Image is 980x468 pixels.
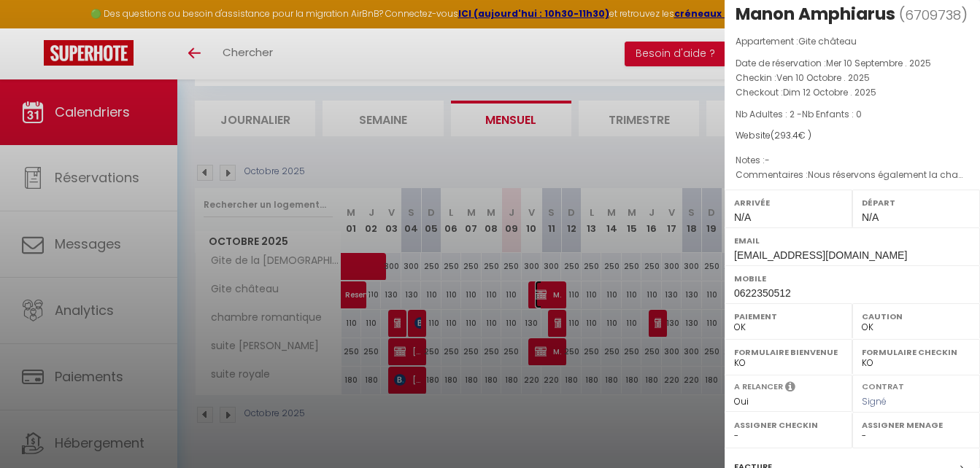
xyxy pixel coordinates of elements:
div: Manon Amphiarus [736,2,895,26]
span: Mer 10 Septembre . 2025 [826,57,931,69]
span: N/A [734,211,751,223]
span: 0622350512 [734,287,791,299]
i: Sélectionner OUI si vous souhaiter envoyer les séquences de messages post-checkout [785,381,795,397]
span: [EMAIL_ADDRESS][DOMAIN_NAME] [734,249,907,261]
p: Appartement : [736,34,969,49]
span: ( € ) [771,129,811,141]
p: Checkout : [736,85,969,100]
label: Contrat [862,381,904,390]
span: 293.4 [774,129,798,141]
p: Checkin : [736,71,969,85]
span: N/A [862,211,879,223]
label: Arrivée [734,195,843,210]
div: Website [736,129,969,143]
p: Date de réservation : [736,56,969,71]
label: Formulaire Bienvenue [734,345,843,359]
span: Ven 10 Octobre . 2025 [776,71,870,84]
label: Assigner Menage [862,418,971,432]
span: Nb Adultes : 2 - [736,108,862,120]
span: Dim 12 Octobre . 2025 [783,86,876,98]
label: Mobile [734,271,971,286]
span: 6709738 [905,6,961,24]
label: Assigner Checkin [734,418,843,432]
p: Notes : [736,153,969,168]
p: Commentaires : [736,168,969,182]
span: Gite château [798,35,857,47]
label: Paiement [734,309,843,324]
label: Départ [862,195,971,210]
span: - [765,154,770,166]
span: Signé [862,395,887,407]
span: ( ) [899,4,968,25]
span: Nb Enfants : 0 [802,108,862,120]
label: Caution [862,309,971,324]
label: Formulaire Checkin [862,345,971,359]
label: A relancer [734,381,783,393]
label: Email [734,233,971,248]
